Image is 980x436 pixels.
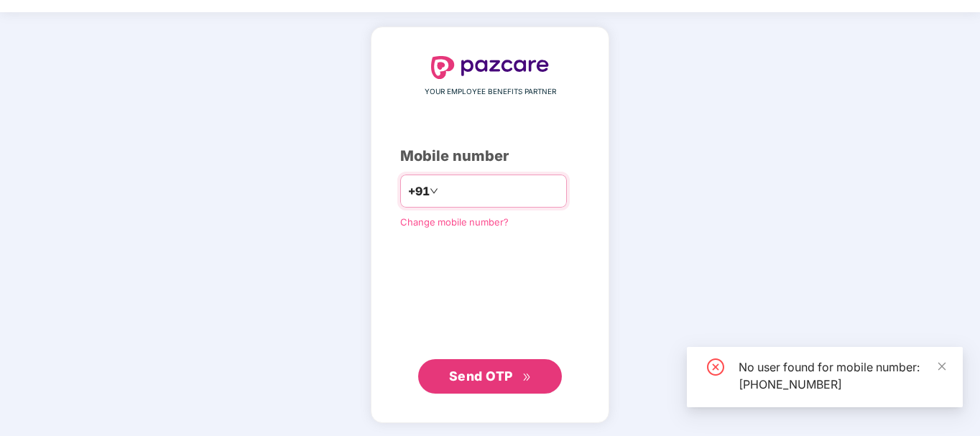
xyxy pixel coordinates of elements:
div: Mobile number [400,145,580,167]
span: +91 [408,182,430,200]
span: close [937,361,947,371]
span: double-right [522,373,532,382]
button: Send OTPdouble-right [418,359,562,394]
span: down [430,187,438,195]
img: logo [431,56,549,79]
span: YOUR EMPLOYEE BENEFITS PARTNER [425,86,556,98]
div: No user found for mobile number: [PHONE_NUMBER] [739,358,946,393]
span: Send OTP [449,368,513,384]
a: Change mobile number? [400,216,509,228]
span: close-circle [707,358,724,376]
